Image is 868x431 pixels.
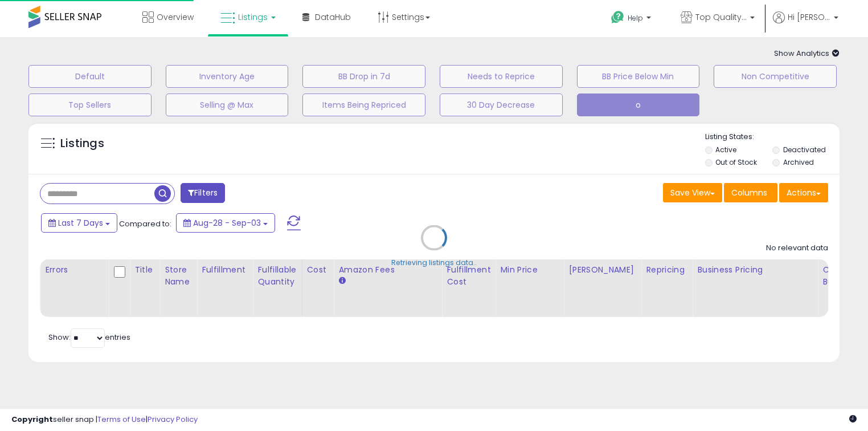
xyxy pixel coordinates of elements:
[11,414,198,425] div: seller snap | |
[611,10,625,25] i: Get Help
[166,65,289,88] button: Inventory Age
[577,65,700,88] button: BB Price Below Min
[773,11,838,37] a: Hi [PERSON_NAME]
[148,414,198,425] a: Privacy Policy
[97,414,146,425] a: Terms of Use
[28,93,152,116] button: Top Sellers
[302,93,425,116] button: Items Being Repriced
[440,65,563,88] button: Needs to Reprice
[695,11,747,23] span: Top Quality Distributions
[577,93,700,116] button: o
[774,48,840,59] span: Show Analytics
[11,414,53,425] strong: Copyright
[788,11,830,23] span: Hi [PERSON_NAME]
[166,93,289,116] button: Selling @ Max
[302,65,425,88] button: BB Drop in 7d
[628,13,643,23] span: Help
[440,93,563,116] button: 30 Day Decrease
[157,11,194,23] span: Overview
[28,65,152,88] button: Default
[315,11,351,23] span: DataHub
[602,2,662,37] a: Help
[391,258,477,268] div: Retrieving listings data..
[714,65,837,88] button: Non Competitive
[238,11,268,23] span: Listings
